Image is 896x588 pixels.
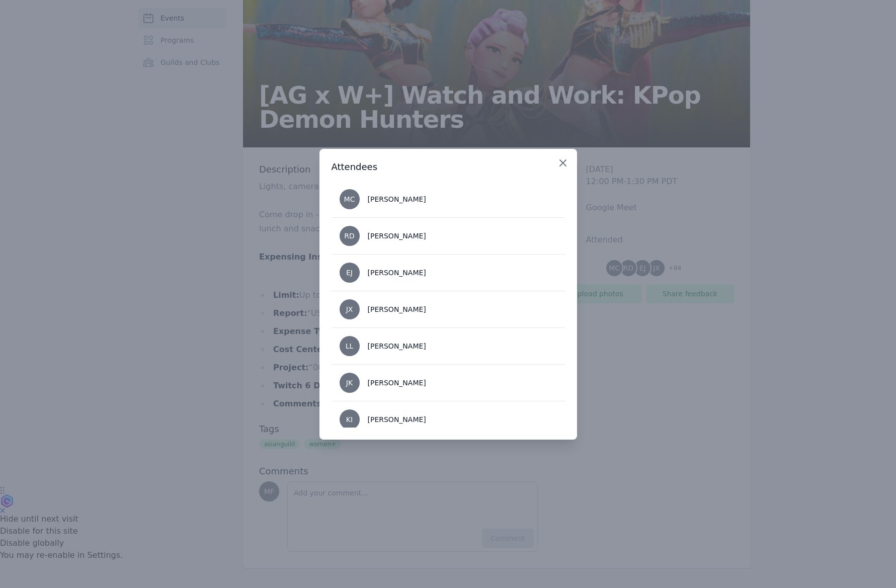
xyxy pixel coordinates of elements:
h3: Attendees [332,161,565,173]
div: [PERSON_NAME] [368,414,426,425]
div: [PERSON_NAME] [368,378,426,388]
span: EJ [346,269,353,276]
span: JK [346,379,353,386]
span: JX [346,306,353,313]
div: [PERSON_NAME] [368,194,426,204]
span: LL [346,343,354,350]
div: [PERSON_NAME] [368,304,426,314]
div: [PERSON_NAME] [368,268,426,278]
span: KI [346,416,353,423]
div: [PERSON_NAME] [368,231,426,241]
div: [PERSON_NAME] [368,341,426,351]
span: MC [344,196,355,203]
span: RD [344,232,355,239]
